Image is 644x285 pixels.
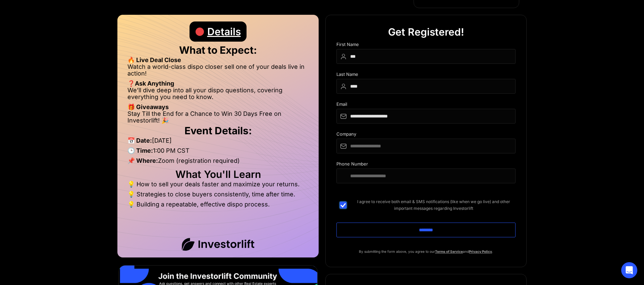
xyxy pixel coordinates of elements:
strong: 📅 Date: [127,137,152,144]
span: I agree to receive both email & SMS notifications (like when we go live) and other important mess... [352,198,516,212]
div: Details [207,21,241,42]
div: Email [336,102,516,109]
strong: Event Details: [184,125,252,137]
strong: 🎁 Giveaways [127,103,169,110]
form: DIspo Day Main Form [336,42,516,248]
a: Terms of Service [435,249,463,253]
li: We’ll dive deep into all your dispo questions, covering everything you need to know. [127,87,309,104]
strong: ❓Ask Anything [127,80,174,87]
li: 💡 Building a repeatable, effective dispo process. [127,201,309,208]
li: Watch a world-class dispo closer sell one of your deals live in action! [127,63,309,80]
strong: 📌 Where: [127,157,158,164]
li: Stay Till the End for a Chance to Win 30 Days Free on Investorlift! 🎉 [127,110,309,124]
strong: 🔥 Live Deal Close [127,56,181,63]
div: First Name [336,42,516,49]
div: Get Registered! [388,22,464,42]
strong: What to Expect: [179,44,257,56]
li: 💡 Strategies to close buyers consistently, time after time. [127,191,309,201]
h2: What You'll Learn [127,171,309,178]
li: 💡 How to sell your deals faster and maximize your returns. [127,181,309,191]
div: Last Name [336,72,516,79]
li: Zoom (registration required) [127,157,309,168]
li: 1:00 PM CST [127,147,309,157]
li: [DATE] [127,137,309,147]
div: Company [336,132,516,139]
div: Phone Number [336,161,516,169]
div: Open Intercom Messenger [621,262,637,278]
a: Privacy Policy [469,249,492,253]
strong: 🕒 Time: [127,147,153,154]
p: By submitting the form above, you agree to our and . [336,248,516,255]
